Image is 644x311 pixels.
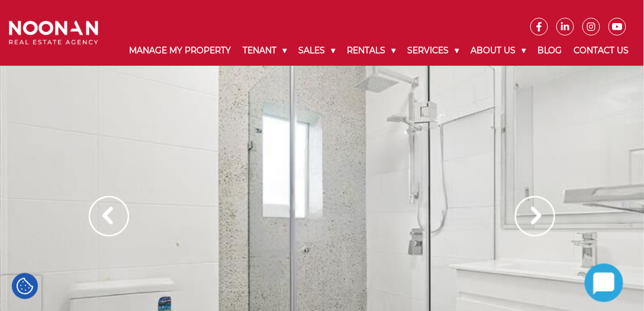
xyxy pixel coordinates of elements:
a: Services [401,36,465,66]
a: Sales [292,36,341,66]
a: Manage My Property [123,36,237,66]
a: About Us [465,36,532,66]
img: Arrow slider [89,196,129,236]
img: Noonan Real Estate Agency [9,21,98,46]
div: Cookie Settings [12,273,38,299]
img: Arrow slider [515,196,555,236]
a: Tenant [237,36,292,66]
a: Rentals [341,36,401,66]
a: Contact Us [568,36,635,66]
a: Blog [532,36,568,66]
